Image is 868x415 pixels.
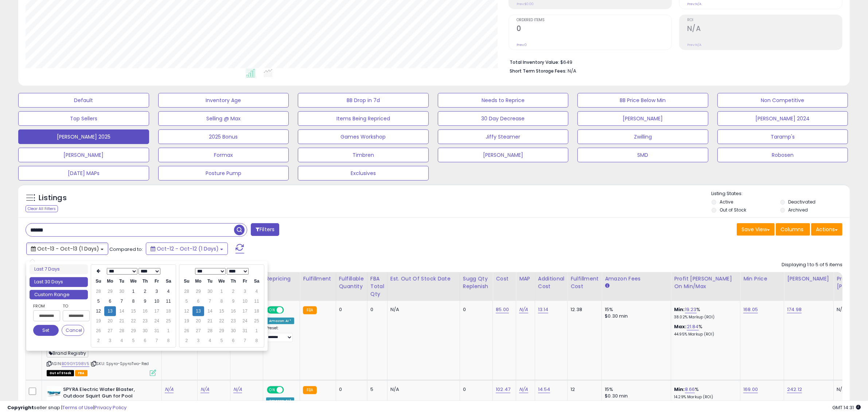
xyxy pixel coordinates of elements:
[268,387,277,393] span: ON
[30,277,88,287] li: Last 30 Days
[577,129,708,144] button: Zwilling
[685,306,697,313] a: 19.23
[674,315,735,320] p: 38.02% Markup (ROI)
[158,166,289,181] button: Posture Pump
[789,199,816,205] label: Deactivated
[139,336,151,346] td: 6
[239,306,251,316] td: 17
[204,296,216,306] td: 7
[438,129,569,144] button: Jiffy Steamer
[283,307,294,313] span: OFF
[685,386,695,393] a: 8.66
[139,276,151,286] th: Th
[93,336,104,346] td: 2
[712,190,850,197] p: Listing States:
[139,326,151,336] td: 30
[165,386,174,393] a: N/A
[93,296,104,306] td: 5
[139,287,151,296] td: 2
[216,336,227,346] td: 5
[128,287,139,296] td: 1
[538,306,549,313] a: 13.14
[30,290,88,300] li: Custom Range
[93,326,104,336] td: 26
[720,207,746,213] label: Out of Stock
[687,24,842,34] h2: N/A
[298,166,429,181] button: Exclusives
[62,325,84,336] button: Cancel
[216,296,227,306] td: 8
[216,316,227,326] td: 22
[204,276,216,286] th: Tu
[674,386,685,393] b: Min:
[139,316,151,326] td: 23
[128,276,139,286] th: We
[227,276,239,286] th: Th
[463,275,490,290] div: Sugg Qty Replenish
[227,306,239,316] td: 16
[163,287,174,296] td: 4
[128,326,139,336] td: 29
[192,306,204,316] td: 13
[789,207,808,213] label: Archived
[674,275,737,290] div: Profit [PERSON_NAME] on Min/Max
[216,287,227,296] td: 1
[370,275,384,298] div: FBA Total Qty
[128,306,139,316] td: 15
[139,306,151,316] td: 16
[390,275,457,283] div: Est. Out Of Stock Date
[298,93,429,108] button: BB Drop in 7d
[298,148,429,162] button: Timbren
[717,93,848,108] button: Non Competitive
[181,287,192,296] td: 28
[239,336,251,346] td: 7
[674,306,685,313] b: Min:
[192,326,204,336] td: 27
[605,306,665,313] div: 15%
[116,316,128,326] td: 21
[63,302,84,310] label: To
[811,223,842,236] button: Actions
[104,316,116,326] td: 20
[251,316,262,326] td: 25
[192,287,204,296] td: 29
[158,148,289,162] button: Formax
[568,67,576,74] span: N/A
[538,275,565,290] div: Additional Cost
[158,93,289,108] button: Inventory Age
[93,306,104,316] td: 12
[687,43,701,47] small: Prev: N/A
[787,275,830,283] div: [PERSON_NAME]
[251,287,262,296] td: 4
[510,59,559,65] b: Total Inventory Value:
[303,386,316,394] small: FBA
[463,386,487,393] div: 0
[47,349,88,357] span: Brand Registry
[390,306,454,313] p: N/A
[163,276,174,286] th: Sa
[18,93,149,108] button: Default
[687,2,701,6] small: Prev: N/A
[227,336,239,346] td: 6
[438,111,569,126] button: 30 Day Decrease
[251,306,262,316] td: 18
[227,316,239,326] td: 23
[605,386,665,393] div: 15%
[151,296,163,306] td: 10
[139,296,151,306] td: 9
[39,193,67,203] h5: Listings
[787,386,802,393] a: 242.12
[787,306,802,313] a: 174.98
[251,223,279,236] button: Filters
[339,275,364,290] div: Fulfillable Quantity
[163,336,174,346] td: 8
[743,386,758,393] a: 169.00
[298,111,429,126] button: Items Being Repriced
[743,306,758,313] a: 168.05
[266,318,295,324] div: Amazon AI *
[158,111,289,126] button: Selling @ Max
[157,245,219,252] span: Oct-12 - Oct-12 (1 Days)
[116,336,128,346] td: 4
[151,287,163,296] td: 3
[7,404,126,411] div: seller snap | |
